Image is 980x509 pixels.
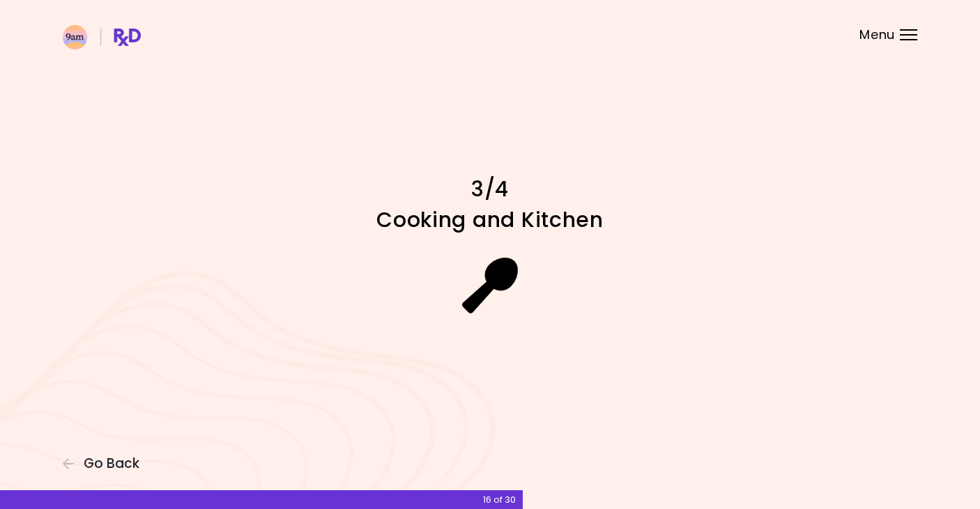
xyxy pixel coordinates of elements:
span: Go Back [84,456,139,471]
h1: 3/4 [246,175,734,203]
img: RxDiet [63,25,141,49]
h1: Cooking and Kitchen [246,206,734,233]
button: Go Back [63,456,146,471]
span: Menu [859,29,895,41]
